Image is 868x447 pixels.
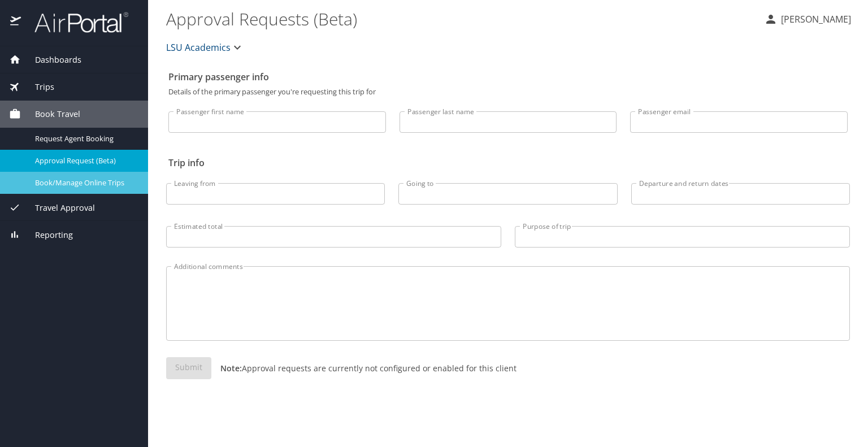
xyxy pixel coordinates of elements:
span: Trips [21,81,54,93]
img: airportal-logo.png [22,11,128,33]
span: Book Travel [21,108,80,120]
span: Dashboards [21,54,81,66]
span: Travel Approval [21,202,95,214]
span: Book/Manage Online Trips [35,177,134,188]
h1: Approval Requests (Beta) [166,1,755,36]
h2: Trip info [168,154,848,172]
button: LSU Academics [162,36,249,59]
span: Request Agent Booking [35,133,134,144]
p: Details of the primary passenger you're requesting this trip for [168,88,848,96]
p: Approval requests are currently not configured or enabled for this client [211,362,517,374]
button: [PERSON_NAME] [759,9,856,29]
span: LSU Academics [166,40,231,55]
span: Approval Request (Beta) [35,155,134,166]
p: [PERSON_NAME] [778,12,851,26]
img: icon-airportal.png [10,11,22,33]
strong: Note: [220,363,242,374]
span: Reporting [21,229,73,241]
h2: Primary passenger info [168,68,848,86]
